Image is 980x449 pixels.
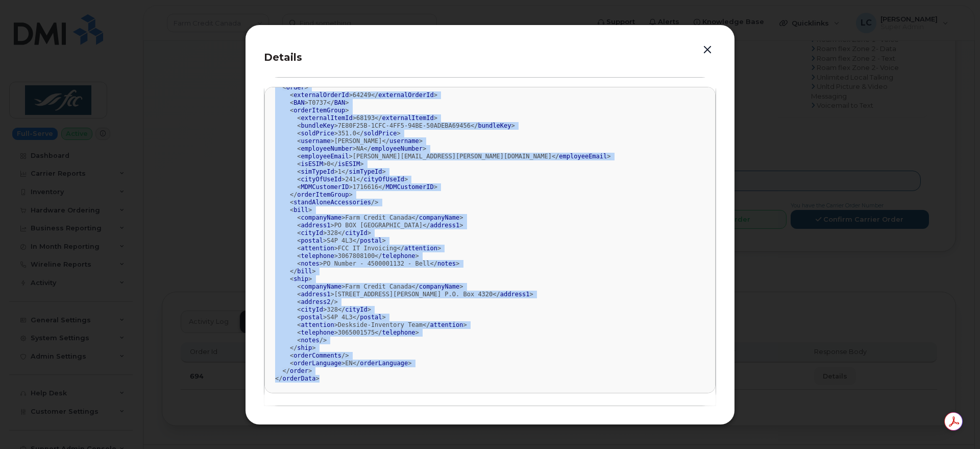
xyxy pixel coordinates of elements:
[363,176,404,183] span: cityOfUseId
[297,245,338,252] span: < >
[293,206,308,214] span: bill
[297,145,356,152] span: < >
[349,168,382,175] span: simTypeId
[371,145,423,152] span: employeeNumber
[423,222,463,229] span: </ >
[282,84,308,91] span: < >
[382,329,415,336] span: telephone
[275,68,705,383] div: 64249 T0737 68193 7E80F25B-1CFC-4FF5-94BE-50ADEBA69456 351.0 [PERSON_NAME] NA [PERSON_NAME][EMAIL...
[290,206,312,214] span: < >
[353,237,386,244] span: </ >
[290,107,349,114] span: < >
[327,99,349,106] span: </ >
[363,130,397,137] span: soldPrice
[301,130,334,137] span: soldPrice
[297,344,312,351] span: ship
[559,153,607,160] span: employeeEmail
[297,321,338,328] span: < >
[301,329,334,336] span: telephone
[360,314,382,321] span: postal
[360,237,382,244] span: postal
[356,176,408,183] span: </ >
[419,214,459,221] span: companyName
[297,298,337,305] span: < />
[378,91,433,99] span: externalOrderId
[397,245,441,252] span: </ >
[301,160,323,168] span: isESIM
[423,321,467,328] span: </ >
[264,51,302,63] span: Details
[301,183,349,191] span: MDMCustomerID
[297,114,356,122] span: < >
[301,222,331,229] span: address1
[500,291,530,298] span: address1
[297,214,345,221] span: < >
[430,222,459,229] span: address1
[301,252,334,259] span: telephone
[378,183,437,191] span: </ >
[301,260,320,267] span: notes
[293,99,305,106] span: BAN
[493,291,533,298] span: </ >
[301,337,320,344] span: notes
[411,283,463,290] span: </ >
[375,114,437,122] span: </ >
[282,367,312,374] span: </ >
[297,260,323,267] span: < >
[293,352,341,359] span: orderComments
[297,306,327,313] span: < >
[301,229,323,237] span: cityId
[297,130,338,137] span: < >
[552,153,611,160] span: </ >
[382,114,434,122] span: externalItemId
[341,168,386,175] span: </ >
[290,352,349,359] span: < />
[411,214,463,221] span: </ >
[297,222,334,229] span: < >
[293,199,371,206] span: standAloneAccessories
[297,237,327,244] span: < >
[301,321,334,328] span: attention
[297,153,352,160] span: < >
[301,153,349,160] span: employeeEmail
[356,130,401,137] span: </ >
[301,298,331,305] span: address2
[290,91,353,99] span: < >
[290,275,312,282] span: < >
[389,137,419,145] span: username
[297,191,349,198] span: orderItemGroup
[297,168,338,175] span: < >
[301,145,353,152] span: employeeNumber
[290,191,353,198] span: </ >
[297,291,334,298] span: < >
[297,268,312,275] span: bill
[297,337,327,344] span: < />
[293,360,341,367] span: orderLanguage
[382,137,423,145] span: </ >
[297,252,338,259] span: < >
[301,291,331,298] span: address1
[286,84,305,91] span: order
[301,122,334,129] span: bundleKey
[297,283,345,290] span: < >
[437,260,456,267] span: notes
[297,329,338,336] span: < >
[301,114,353,122] span: externalItemId
[345,229,367,237] span: cityId
[301,245,334,252] span: attention
[345,306,367,313] span: cityId
[293,107,345,114] span: orderItemGroup
[297,137,334,145] span: < >
[290,367,308,374] span: order
[301,283,341,290] span: companyName
[301,137,331,145] span: username
[430,260,459,267] span: </ >
[301,168,334,175] span: simTypeId
[293,91,349,99] span: externalOrderId
[353,360,412,367] span: </ >
[375,329,419,336] span: </ >
[290,99,308,106] span: < >
[936,405,972,441] iframe: Messenger Launcher
[419,283,459,290] span: companyName
[282,375,315,382] span: orderData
